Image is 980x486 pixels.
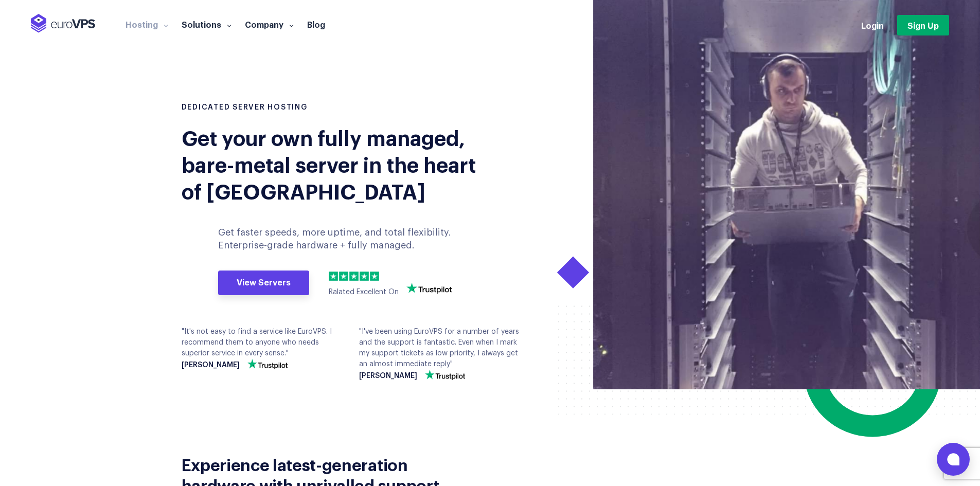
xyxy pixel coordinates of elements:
img: 3 [349,272,359,281]
a: Company [238,19,300,29]
div: Get your own fully managed, bare-metal server in the heart of [GEOGRAPHIC_DATA] [182,123,483,204]
a: Hosting [119,19,175,29]
a: Blog [300,19,332,29]
span: Ralated Excellent On [329,289,399,296]
a: Login [861,20,884,31]
div: "I've been using EuroVPS for a number of years and the support is fantastic. Even when I mark my ... [359,327,521,380]
img: 2 [339,272,348,281]
div: "It's not easy to find a service like EuroVPS. I recommend them to anyone who needs superior serv... [182,327,344,369]
img: 1 [329,272,338,281]
a: Sign Up [897,15,949,35]
p: Get faster speeds, more uptime, and total flexibility. Enterprise-grade hardware + fully managed. [218,226,472,252]
img: EuroVPS [31,14,95,33]
strong: [PERSON_NAME] [182,362,240,369]
img: 4 [360,272,369,281]
h1: DEDICATED SERVER HOSTING [182,103,483,113]
img: trustpilot-vector-logo.png [247,359,288,369]
img: trustpilot-vector-logo.png [425,370,465,380]
a: View Servers [218,271,309,295]
img: 5 [370,272,379,281]
a: Solutions [175,19,238,29]
button: Open chat window [937,443,970,476]
strong: [PERSON_NAME] [359,372,417,380]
